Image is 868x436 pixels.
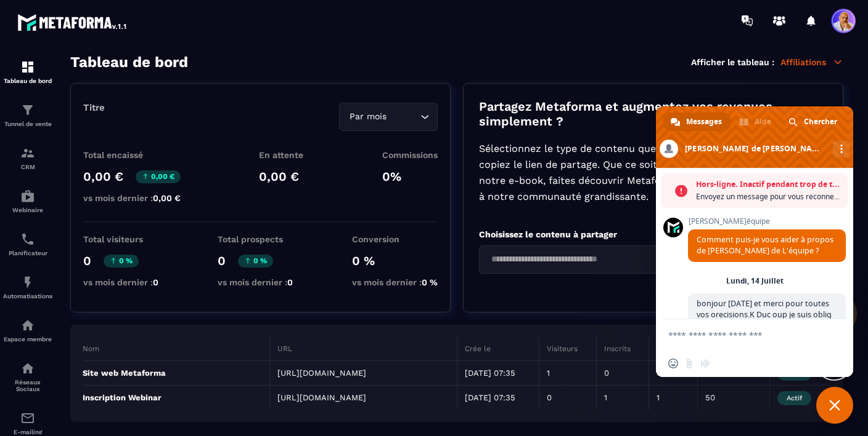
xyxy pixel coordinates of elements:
a: Messages [663,113,731,131]
p: CRM [3,164,52,170]
a: automationsautomationsAutomatisations [3,266,52,309]
div: Search for option [339,103,438,131]
p: 0,00 € [83,169,123,184]
span: Insérer un emoji [668,359,678,368]
td: 1 [649,386,698,410]
img: formation [20,60,35,74]
img: social-network [20,361,35,376]
a: formationformationTableau de bord [3,50,52,93]
a: Chercher [781,113,846,131]
p: Espace membre [3,336,52,343]
th: Ventes [649,337,698,361]
th: Visiteurs [539,337,596,361]
span: [PERSON_NAME]équipe [688,217,846,226]
img: automations [20,318,35,333]
img: automations [20,275,35,290]
p: 0 [218,253,226,268]
img: email [20,411,35,426]
input: Search for option [487,253,724,266]
p: vs mois dernier : [218,277,293,287]
p: 0 % [352,253,438,268]
p: Webinaire [3,207,52,213]
p: Affiliations [780,57,843,68]
td: 1 [539,361,596,386]
span: Envoyez un message pour vous reconnecter. [696,191,841,203]
td: 0 [649,361,698,386]
p: [DATE] 07:35 [465,368,531,378]
p: Titre [83,102,105,113]
div: Search for option [479,245,745,274]
td: [URL][DOMAIN_NAME] [270,361,457,386]
p: Tableau de bord [3,77,52,84]
img: formation [20,103,35,117]
p: Sélectionnez le type de contenu que vous souhaitez promouvoir et copiez le lien de partage. Que c... [479,141,827,205]
span: 0,00 € [153,193,181,203]
span: 0 [287,277,293,287]
img: formation [20,146,35,161]
span: Chercher [804,113,837,131]
span: 0 [153,277,158,287]
p: Réseaux Sociaux [3,379,52,392]
p: [DATE] 07:35 [465,393,531,402]
p: Conversion [352,234,438,244]
img: automations [20,189,35,204]
span: 0 % [422,277,438,287]
a: Fermer le chat [816,387,853,424]
a: automationsautomationsEspace membre [3,309,52,352]
div: Lundi, 14 Juillet [726,277,784,285]
span: Par mois [347,110,390,124]
p: 0% [382,169,438,184]
a: automationsautomationsWebinaire [3,180,52,223]
p: 0,00 € [136,170,181,183]
td: 0 [597,361,649,386]
span: Comment puis-je vous aider à propos de [PERSON_NAME] de L'équipe ? [697,234,833,256]
input: Search for option [390,110,417,124]
p: Inscription Webinar [83,393,262,402]
a: social-networksocial-networkRéseaux Sociaux [3,352,52,402]
p: Total encaissé [83,150,181,160]
td: [URL][DOMAIN_NAME] [270,386,457,410]
span: Hors-ligne. Inactif pendant trop de temps. [696,178,841,191]
p: vs mois dernier : [83,193,181,203]
p: Site web Metaforma [83,368,262,378]
a: formationformationTunnel de vente [3,93,52,137]
img: logo [17,11,128,33]
p: 0 % [104,255,139,268]
span: Messages [686,113,722,131]
p: 0 [83,253,91,268]
p: vs mois dernier : [352,277,438,287]
p: Total visiteurs [83,234,158,244]
th: URL [270,337,457,361]
img: scheduler [20,232,35,247]
p: E-mailing [3,429,52,435]
h3: Tableau de bord [70,54,188,71]
p: 0,00 € [259,169,303,184]
textarea: Entrez votre message... [668,319,816,350]
p: vs mois dernier : [83,277,158,287]
p: Choisissez le contenu à partager [479,229,827,239]
p: Commissions [382,150,438,160]
td: 1 [597,386,649,410]
p: Partagez Metaforma et augmentez vos revenues simplement ? [479,99,827,129]
p: Planificateur [3,250,52,256]
th: Inscrits [597,337,649,361]
td: 0 [539,386,596,410]
a: formationformationCRM [3,137,52,180]
p: Total prospects [218,234,293,244]
td: 50 [698,386,770,410]
p: Automatisations [3,293,52,299]
p: 0 % [238,255,273,268]
p: Tunnel de vente [3,121,52,127]
span: Actif [777,391,811,405]
th: Crée le [457,337,539,361]
p: Afficher le tableau : [691,57,774,67]
p: En attente [259,150,303,160]
a: schedulerschedulerPlanificateur [3,223,52,266]
th: Nom [83,337,270,361]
